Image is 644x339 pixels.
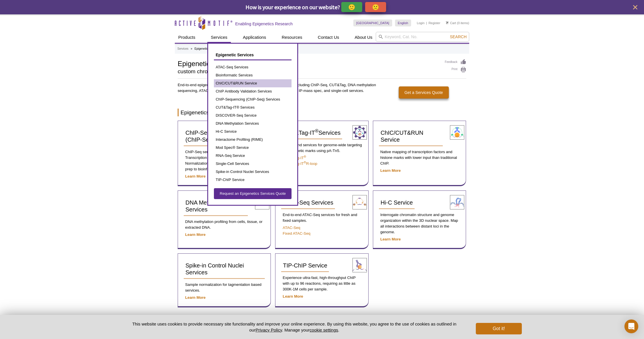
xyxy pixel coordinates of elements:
[446,21,448,24] img: Your Cart
[185,232,206,237] a: Learn More
[395,20,411,26] a: English
[214,168,292,176] a: Spike-in Control Nuclei Services
[185,174,206,178] a: Learn More
[122,321,466,333] p: This website uses cookies to provide necessary site functionality and improve your online experie...
[178,109,466,116] h2: Epigenetics
[214,63,292,71] a: ATAC-Seq Services
[399,86,449,99] a: Get a Services Quote
[450,125,464,140] img: ChIC/CUT&RUN Service
[352,258,367,272] img: TIP-ChIP Service
[376,32,469,42] input: Keyword, Cat. No.
[214,103,292,111] a: CUT&Tag-IT® Services
[381,199,413,206] span: Hi-C Service
[624,319,638,333] div: Open Intercom Messenger
[246,3,340,11] span: How is your experience on our website?
[428,21,440,25] a: Register
[177,46,188,51] a: Services
[445,67,466,73] a: Print
[314,32,342,43] a: Contact Us
[214,188,292,199] a: Request an Epigenetics Services Quote
[446,20,469,26] li: (0 items)
[281,275,362,292] p: Experience ultra-fast, high-throughput ChIP with up to 96 reactions, requiring as little as 300K-...
[185,262,244,276] span: Spike-in Control Nuclei Services
[310,328,338,332] button: cookie settings
[351,32,376,43] a: About Us
[175,32,199,43] a: Products
[184,282,265,293] p: Sample normalization for tagmentation based services.
[214,71,292,79] a: Bioinformatic Services
[214,128,292,136] a: Hi-C Service
[214,144,292,152] a: Mod Spec® Service
[256,328,282,332] a: Privacy Policy
[476,323,522,334] button: Got it!
[417,21,425,25] a: Login
[379,149,460,166] p: Native mapping of transcription factors and histone marks with lower input than traditional ChIP.
[184,219,265,230] p: DNA methylation profiling from cells, tissue, or extracted DNA.
[304,161,306,164] sup: ®
[214,49,292,60] a: Epigenetic Services
[379,197,415,209] a: Hi-C Service
[281,197,335,209] a: ATAC-Seq Services
[185,199,228,213] span: DNA Methylation Services
[450,195,464,209] img: Hi-C Service
[372,3,379,11] p: 🙁
[178,69,439,74] h2: custom chromatin and DNA methylation services
[283,262,327,269] span: TIP-ChIP Service
[632,4,639,11] button: close
[184,127,248,146] a: ChIP-Sequencing (ChIP-Seq) Services
[283,294,303,298] a: Learn More
[239,32,270,43] a: Applications
[283,199,333,206] span: ATAC-Seq Services
[185,130,238,143] span: ChIP-Sequencing (ChIP-Seq) Services
[214,120,292,128] a: DNA Methylation Services
[283,161,317,166] a: CUT&Tag-IT®R-loop
[281,259,329,272] a: TIP-ChIP Service
[214,95,292,103] a: ChIP-Sequencing (ChIP-Seq) Services
[450,34,467,39] span: Search
[381,130,423,143] span: ChIC/CUT&RUN Service
[283,226,300,230] a: ATAC-Seq
[214,87,292,95] a: ChIP Antibody Validation Services
[191,47,192,50] li: »
[194,47,220,50] li: Epigenetic Services
[352,125,367,140] img: CUT&Tag-IT® Services
[281,142,362,154] p: End-to-End services for genome-wide targeting of epigenetic marks using pA-Tn5.
[216,53,254,57] span: Epigenetic Services
[214,176,292,184] a: TIP-ChIP Service
[184,197,248,216] a: DNA Methylation Services
[283,231,310,236] a: Fixed ATAC-Seq
[446,21,456,25] a: Cart
[214,160,292,168] a: Single-Cell Services
[214,152,292,160] a: RNA-Seq Service
[304,155,306,158] sup: ®
[379,212,460,235] p: Interrogate chromatin structure and genome organization within the 3D nuclear space. Map all inte...
[445,59,466,65] a: Feedback
[283,130,340,136] span: CUT&Tag-IT Services
[348,3,355,11] p: 🙂
[352,195,367,209] img: ATAC-Seq Services
[207,32,231,43] a: Services
[380,168,401,173] a: Learn More
[353,20,392,26] a: [GEOGRAPHIC_DATA]
[214,111,292,120] a: DISCOVER-Seq Service
[178,82,377,94] p: End-to-end epigenetic services from sample prep to full data analysis including ChIP-Seq, CUT&Tag...
[281,212,362,224] p: End-to-end ATAC-Seq services for fresh and fixed samples.
[281,127,342,139] a: CUT&Tag-IT®Services
[315,128,318,134] sup: ®
[235,21,293,26] h2: Enabling Epigenetics Research
[426,20,427,26] li: |
[448,34,468,39] button: Search
[278,32,306,43] a: Resources
[185,295,206,300] a: Learn More
[379,127,443,146] a: ChIC/CUT&RUN Service
[214,136,292,144] a: Interactome Profiling (RIME)
[380,237,401,241] a: Learn More
[184,259,265,279] a: Spike-in Control Nuclei Services
[178,59,439,68] h1: Epigenetic Services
